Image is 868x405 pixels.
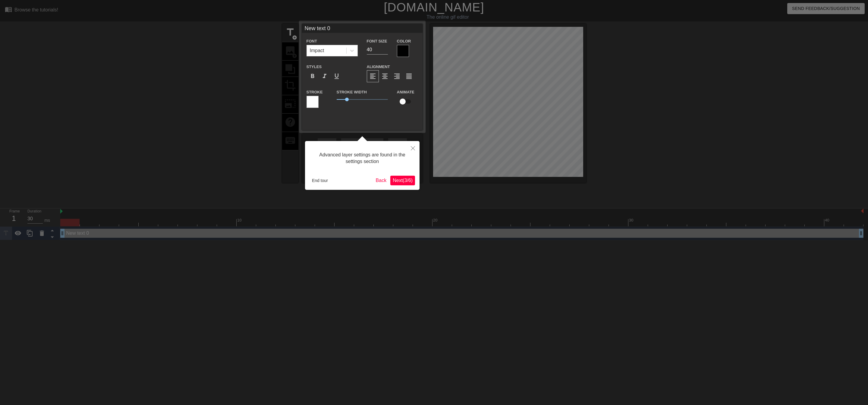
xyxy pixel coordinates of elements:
button: Back [373,176,389,185]
button: Next [390,176,415,185]
button: Close [406,141,420,155]
button: End tour [310,176,330,185]
div: Advanced layer settings are found in the settings section [310,146,415,171]
span: Next ( 3 / 6 ) [393,178,413,183]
